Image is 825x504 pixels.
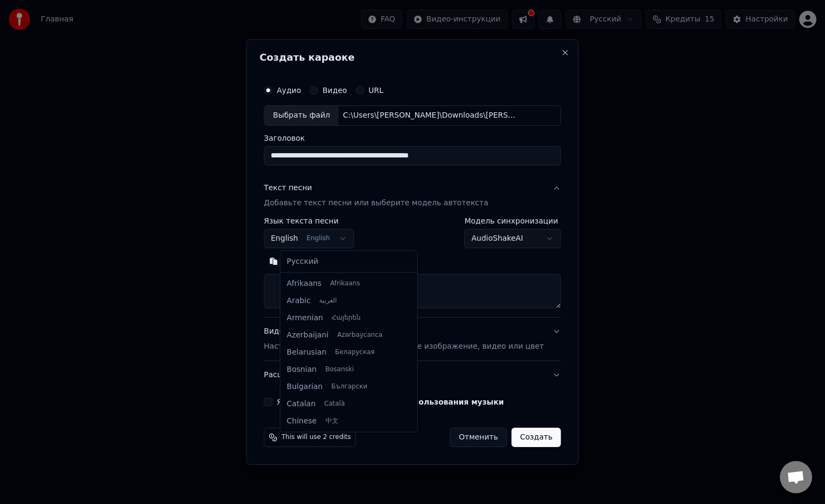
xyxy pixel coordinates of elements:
[287,364,317,375] span: Bosnian
[287,313,323,323] span: Armenian
[335,348,375,357] span: Беларуская
[319,297,337,305] span: العربية
[337,331,382,340] span: Azərbaycanca
[324,399,345,408] span: Català
[287,381,323,392] span: Bulgarian
[287,330,329,341] span: Azerbaijani
[287,347,327,358] span: Belarusian
[287,296,310,306] span: Arabic
[331,314,360,322] span: Հայերեն
[287,415,317,426] span: Chinese
[330,279,360,288] span: Afrikaans
[331,382,367,391] span: Български
[287,278,322,289] span: Afrikaans
[287,256,319,267] span: Русский
[325,365,353,374] span: Bosanski
[287,398,316,409] span: Catalan
[325,416,338,425] span: 中文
